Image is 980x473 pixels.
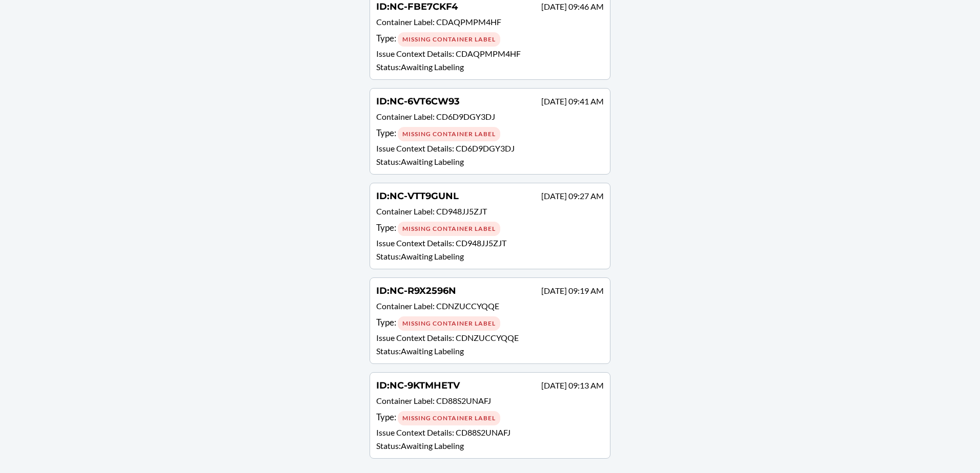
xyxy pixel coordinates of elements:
[370,277,610,364] a: ID:NC-R9X2596N[DATE] 09:19 AMContainer Label: CDNZUCCYQQEType: Missing Container LabelIssue Conte...
[390,1,458,12] span: NC-FBE7CKF4
[376,379,460,392] h4: ID :
[376,95,460,108] h4: ID :
[398,316,500,331] div: Missing Container Label
[376,48,604,60] p: Issue Context Details :
[376,142,604,155] p: Issue Context Details :
[376,189,459,203] h4: ID :
[541,1,604,13] p: [DATE] 09:46 AM
[376,205,604,220] p: Container Label :
[456,143,515,153] span: CD6D9DGY3DJ
[390,96,460,107] span: NC-6VT6CW93
[376,300,604,315] p: Container Label :
[390,190,459,202] span: NC-VTT9GUNL
[376,332,604,344] p: Issue Context Details :
[436,396,491,405] span: CD88S2UNAFJ
[456,333,519,342] span: CDNZUCCYQQE
[456,49,521,58] span: CDAQPMPM4HF
[376,126,604,141] div: Type :
[376,345,604,357] p: Status : Awaiting Labeling
[376,61,604,73] p: Status : Awaiting Labeling
[390,380,460,391] span: NC-9KTMHETV
[370,88,610,175] a: ID:NC-6VT6CW93[DATE] 09:41 AMContainer Label: CD6D9DGY3DJType: Missing Container LabelIssue Conte...
[456,427,511,437] span: CD88S2UNAFJ
[398,411,500,425] div: Missing Container Label
[376,250,604,263] p: Status : Awaiting Labeling
[376,440,604,452] p: Status : Awaiting Labeling
[376,284,456,297] h4: ID :
[398,222,500,236] div: Missing Container Label
[376,395,604,410] p: Container Label :
[376,411,604,425] div: Type :
[541,95,604,107] p: [DATE] 09:41 AM
[370,372,610,459] a: ID:NC-9KTMHETV[DATE] 09:13 AMContainer Label: CD88S2UNAFJType: Missing Container LabelIssue Conte...
[436,112,495,121] span: CD6D9DGY3DJ
[436,17,501,27] span: CDAQPMPM4HF
[456,238,506,248] span: CD948JJ5ZJT
[541,285,604,297] p: [DATE] 09:19 AM
[376,316,604,331] div: Type :
[436,301,499,311] span: CDNZUCCYQQE
[376,426,604,439] p: Issue Context Details :
[376,32,604,47] div: Type :
[436,206,487,216] span: CD948JJ5ZJT
[370,183,610,269] a: ID:NC-VTT9GUNL[DATE] 09:27 AMContainer Label: CD948JJ5ZJTType: Missing Container LabelIssue Conte...
[541,379,604,392] p: [DATE] 09:13 AM
[376,221,604,236] div: Type :
[390,285,456,296] span: NC-R9X2596N
[376,237,604,249] p: Issue Context Details :
[398,32,500,47] div: Missing Container Label
[398,127,500,141] div: Missing Container Label
[376,111,604,125] p: Container Label :
[541,190,604,202] p: [DATE] 09:27 AM
[376,16,604,31] p: Container Label :
[376,156,604,168] p: Status : Awaiting Labeling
